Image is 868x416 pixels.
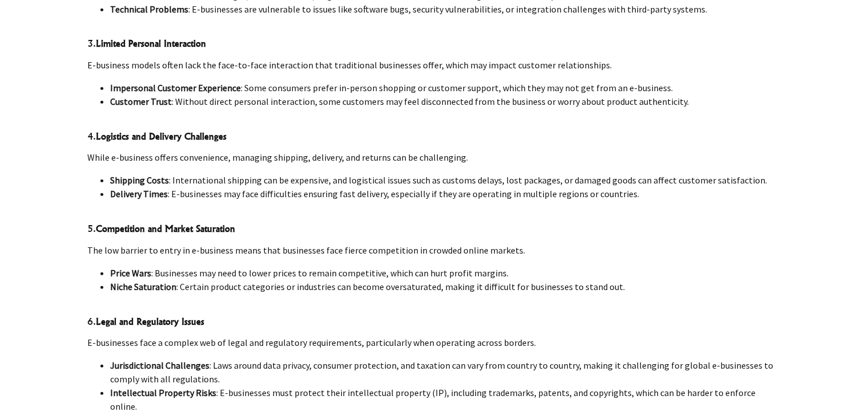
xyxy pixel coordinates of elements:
[96,130,227,142] strong: Logistics and Delivery Challenges
[87,36,781,51] h4: 3.
[110,174,169,186] strong: Shipping Costs
[110,96,172,107] strong: Customer Trust
[96,38,206,49] strong: Limited Personal Interaction
[110,386,781,413] li: : E-businesses must protect their intellectual property (IP), including trademarks, patents, and ...
[110,387,216,398] strong: Intellectual Property Risks
[110,81,781,95] li: : Some consumers prefer in-person shopping or customer support, which they may not get from an e-...
[96,223,235,234] strong: Competition and Market Saturation
[87,222,781,236] h4: 5.
[87,150,781,164] p: While e-business offers convenience, managing shipping, delivery, and returns can be challenging.
[87,336,781,349] p: E-businesses face a complex web of legal and regulatory requirements, particularly when operating...
[110,82,241,93] strong: Impersonal Customer Experience
[87,315,781,329] h4: 6.
[110,188,168,199] strong: Delivery Times
[110,187,781,201] li: : E-businesses may face difficulties ensuring fast delivery, especially if they are operating in ...
[110,280,781,293] li: : Certain product categories or industries can become oversaturated, making it difficult for busi...
[110,95,781,108] li: : Without direct personal interaction, some customers may feel disconnected from the business or ...
[110,358,781,386] li: : Laws around data privacy, consumer protection, and taxation can vary from country to country, m...
[110,173,781,187] li: : International shipping can be expensive, and logistical issues such as customs delays, lost pac...
[87,243,781,257] p: The low barrier to entry in e-business means that businesses face fierce competition in crowded o...
[110,3,188,15] strong: Technical Problems
[87,129,781,144] h4: 4.
[110,267,151,279] strong: Price Wars
[87,58,781,72] p: E-business models often lack the face-to-face interaction that traditional businesses offer, whic...
[110,360,209,371] strong: Jurisdictional Challenges
[110,281,176,292] strong: Niche Saturation
[110,2,781,16] li: : E-businesses are vulnerable to issues like software bugs, security vulnerabilities, or integrat...
[96,316,204,327] strong: Legal and Regulatory Issues
[110,266,781,280] li: : Businesses may need to lower prices to remain competitive, which can hurt profit margins.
